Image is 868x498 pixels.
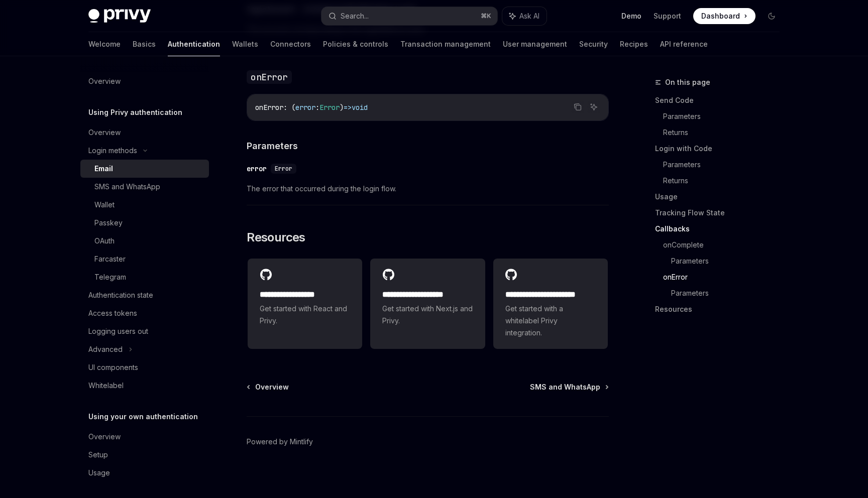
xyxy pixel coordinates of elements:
[80,250,209,268] a: Farcaster
[88,343,123,355] div: Advanced
[663,157,788,173] a: Parameters
[621,11,641,21] a: Demo
[340,103,344,112] span: )
[80,304,209,322] a: Access tokens
[671,253,788,269] a: Parameters
[655,189,788,205] a: Usage
[88,9,151,23] img: dark logo
[295,103,315,112] span: error
[247,437,313,447] a: Powered by Mintlify
[671,285,788,301] a: Parameters
[80,196,209,214] a: Wallet
[88,307,137,319] div: Access tokens
[341,10,369,22] div: Search...
[88,75,121,87] div: Overview
[94,271,126,283] div: Telegram
[579,32,608,56] a: Security
[133,32,156,56] a: Basics
[80,446,209,464] a: Setup
[94,181,160,193] div: SMS and WhatsApp
[247,183,609,195] span: The error that occurred during the login flow.
[655,92,788,108] a: Send Code
[88,380,124,392] div: Whitelabel
[400,32,491,56] a: Transaction management
[80,286,209,304] a: Authentication state
[248,382,289,392] a: Overview
[283,103,295,112] span: : (
[505,303,596,339] span: Get started with a whitelabel Privy integration.
[655,141,788,157] a: Login with Code
[88,127,121,139] div: Overview
[352,103,368,112] span: void
[319,103,340,112] span: Error
[270,32,311,56] a: Connectors
[247,70,292,84] code: onError
[693,8,755,24] a: Dashboard
[665,76,710,88] span: On this page
[255,103,283,112] span: onError
[502,7,547,25] button: Ask AI
[80,214,209,232] a: Passkey
[94,235,115,247] div: OAuth
[80,464,209,482] a: Usage
[94,163,113,175] div: Email
[655,301,788,317] a: Resources
[247,229,305,245] span: Resources
[655,205,788,221] a: Tracking Flow State
[701,11,740,21] span: Dashboard
[260,303,350,327] span: Get started with React and Privy.
[530,382,608,392] a: SMS and WhatsApp
[663,125,788,141] a: Returns
[344,103,352,112] span: =>
[80,72,209,90] a: Overview
[80,123,209,142] a: Overview
[530,382,600,392] span: SMS and WhatsApp
[168,32,220,56] a: Authentication
[88,32,121,56] a: Welcome
[571,100,584,113] button: Copy the contents from the code block
[315,103,319,112] span: :
[620,32,648,56] a: Recipes
[80,428,209,446] a: Overview
[660,32,708,56] a: API reference
[88,361,138,374] div: UI components
[88,411,198,423] h5: Using your own authentication
[654,11,681,21] a: Support
[88,289,153,301] div: Authentication state
[655,221,788,237] a: Callbacks
[232,32,258,56] a: Wallets
[80,268,209,286] a: Telegram
[247,164,267,174] div: error
[247,139,298,153] span: Parameters
[94,217,123,229] div: Passkey
[663,269,788,285] a: onError
[382,303,473,327] span: Get started with Next.js and Privy.
[80,322,209,340] a: Logging users out
[587,100,600,113] button: Ask AI
[663,237,788,253] a: onComplete
[80,377,209,395] a: Whitelabel
[80,358,209,377] a: UI components
[88,467,110,479] div: Usage
[481,12,491,20] span: ⌘ K
[88,106,182,118] h5: Using Privy authentication
[88,431,121,443] div: Overview
[519,11,539,21] span: Ask AI
[94,199,115,211] div: Wallet
[80,178,209,196] a: SMS and WhatsApp
[88,145,137,157] div: Login methods
[255,382,289,392] span: Overview
[764,8,780,24] button: Toggle dark mode
[88,325,148,337] div: Logging users out
[663,173,788,189] a: Returns
[80,232,209,250] a: OAuth
[503,32,567,56] a: User management
[80,160,209,178] a: Email
[663,108,788,125] a: Parameters
[323,32,388,56] a: Policies & controls
[94,253,126,265] div: Farcaster
[275,165,292,173] span: Error
[88,449,108,461] div: Setup
[321,7,497,25] button: Search...⌘K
